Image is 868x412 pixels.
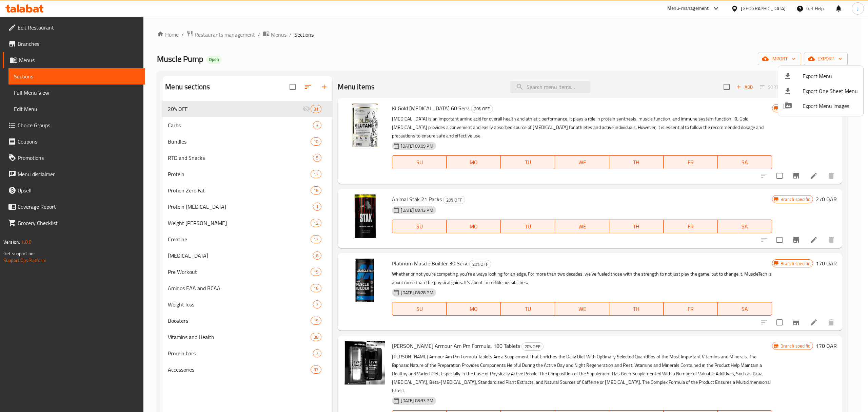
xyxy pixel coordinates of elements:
li: Export one sheet menu items [778,83,863,98]
span: Export One Sheet Menu [803,87,858,95]
span: Export Menu [803,72,858,80]
li: Export Menu images [778,98,863,113]
li: Export menu items [778,69,863,83]
span: Export Menu images [803,102,858,110]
